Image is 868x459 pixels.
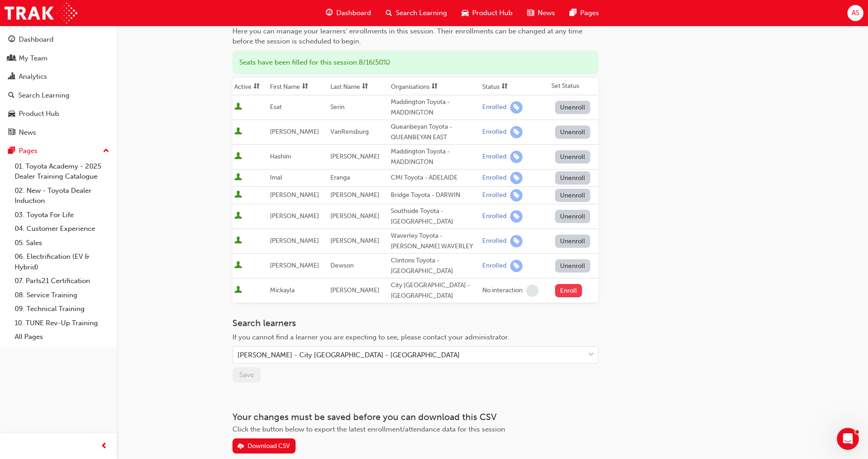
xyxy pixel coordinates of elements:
[11,274,113,288] a: 07. Parts21 Certification
[580,8,599,18] span: Pages
[234,236,242,246] span: User is active
[391,122,479,142] div: Queanbeyan Toyota - QUEANBEYAN EAST
[270,191,319,199] span: [PERSON_NAME]
[11,184,113,208] a: 02. New - Toyota Dealer Induction
[527,7,534,19] span: news-icon
[4,105,113,122] a: Product Hub
[526,284,539,297] span: learningRecordVerb_NONE-icon
[510,101,523,114] span: learningRecordVerb_ENROLL-icon
[270,153,291,160] span: Hashim
[4,50,113,67] a: My Team
[318,4,378,22] a: guage-iconDashboard
[847,5,863,21] button: AS
[555,101,591,114] button: Unenroll
[555,284,582,297] button: Enroll
[232,318,598,328] h3: Search learners
[555,259,591,273] button: Unenroll
[454,4,520,22] a: car-iconProduct Hub
[232,26,598,47] div: Here you can manage your learners' enrollments in this session. Their enrollments can be changed ...
[330,262,354,269] span: Dewson
[336,8,371,18] span: Dashboard
[510,210,523,223] span: learningRecordVerb_ENROLL-icon
[570,7,577,19] span: pages-icon
[232,438,296,454] button: Download CSV
[234,173,242,182] span: User is active
[19,146,38,156] div: Pages
[391,190,479,201] div: Bridge Toyota - DARWIN
[232,412,598,422] h3: Your changes must be saved before you can download this CSV
[234,103,242,112] span: User is active
[555,210,591,223] button: Unenroll
[11,302,113,316] a: 09. Technical Training
[19,34,54,45] div: Dashboard
[482,153,507,161] div: Enrolled
[11,288,113,302] a: 08. Service Training
[501,83,508,91] span: sorting-icon
[18,90,70,101] div: Search Learning
[4,142,113,159] button: Pages
[391,147,479,167] div: Maddington Toyota - MADDINGTON
[472,8,512,18] span: Product Hub
[237,350,460,361] div: [PERSON_NAME] - City [GEOGRAPHIC_DATA] - [GEOGRAPHIC_DATA]
[4,31,113,48] a: Dashboard
[5,3,77,23] img: Trak
[520,4,562,22] a: news-iconNews
[330,174,350,181] span: Eranga
[482,262,507,270] div: Enrolled
[234,127,242,137] span: User is active
[234,286,242,295] span: User is active
[11,208,113,222] a: 03. Toyota For Life
[330,128,369,136] span: VanRensburg
[11,250,113,274] a: 06. Electrification (EV & Hybrid)
[270,262,319,269] span: [PERSON_NAME]
[4,87,113,104] a: Search Learning
[11,330,113,344] a: All Pages
[103,145,109,157] span: up-icon
[482,237,507,246] div: Enrolled
[510,126,523,138] span: learningRecordVerb_ENROLL-icon
[482,286,523,295] div: No interaction
[562,4,606,22] a: pages-iconPages
[11,236,113,250] a: 05. Sales
[391,231,479,251] div: Waverley Toyota - [PERSON_NAME] WAVERLEY
[8,55,15,63] span: people-icon
[330,212,379,220] span: [PERSON_NAME]
[510,260,523,272] span: learningRecordVerb_ENROLL-icon
[555,126,591,139] button: Unenroll
[330,103,345,111] span: Serin
[270,103,282,111] span: Esat
[302,83,308,91] span: sorting-icon
[248,442,290,450] div: Download CSV
[4,124,113,141] a: News
[234,261,242,270] span: User is active
[234,191,242,200] span: User is active
[386,7,392,19] span: search-icon
[8,36,15,44] span: guage-icon
[239,371,254,379] span: Save
[555,189,591,202] button: Unenroll
[329,78,389,95] th: Toggle SortBy
[482,174,507,182] div: Enrolled
[538,8,555,18] span: News
[482,212,507,221] div: Enrolled
[8,92,15,100] span: search-icon
[396,8,447,18] span: Search Learning
[270,128,319,136] span: [PERSON_NAME]
[11,222,113,236] a: 04. Customer Experience
[555,171,591,185] button: Unenroll
[8,129,15,137] span: news-icon
[330,191,379,199] span: [PERSON_NAME]
[588,349,594,361] span: down-icon
[480,78,549,95] th: Toggle SortBy
[232,78,268,95] th: Toggle SortBy
[510,235,523,247] span: learningRecordVerb_ENROLL-icon
[482,191,507,200] div: Enrolled
[19,53,48,64] div: My Team
[101,441,108,452] span: prev-icon
[232,333,509,341] span: If you cannot find a learner you are expecting to see, please contact your administrator.
[391,97,479,118] div: Maddington Toyota - MADDINGTON
[510,189,523,202] span: learningRecordVerb_ENROLL-icon
[4,29,113,142] button: DashboardMy TeamAnalyticsSearch LearningProduct HubNews
[19,71,47,82] div: Analytics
